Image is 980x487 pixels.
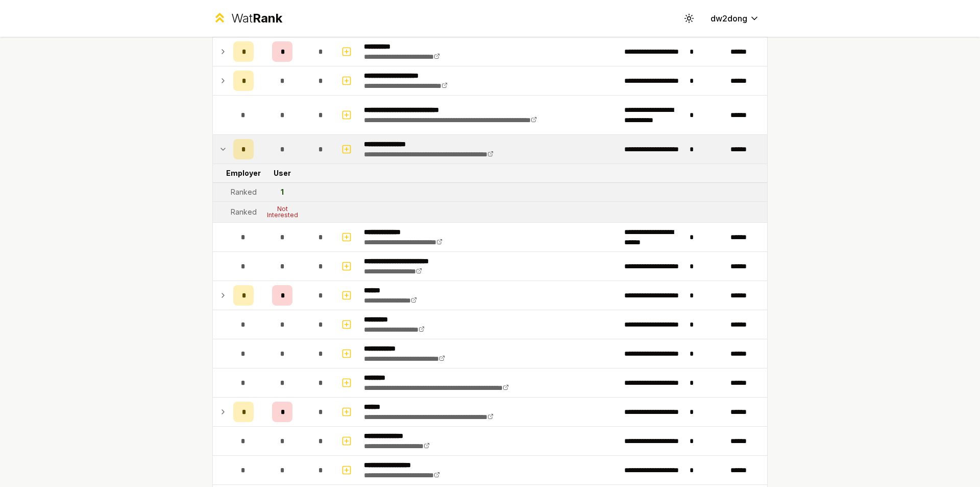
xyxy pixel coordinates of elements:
[231,10,282,27] div: Wat
[258,164,307,182] td: User
[229,164,258,182] td: Employer
[702,9,768,28] button: dw2dong
[231,207,257,217] div: Ranked
[231,187,257,197] div: Ranked
[262,206,303,218] div: Not Interested
[212,10,282,27] a: WatRank
[710,12,747,25] span: dw2dong
[281,187,284,197] div: 1
[253,11,282,26] span: Rank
